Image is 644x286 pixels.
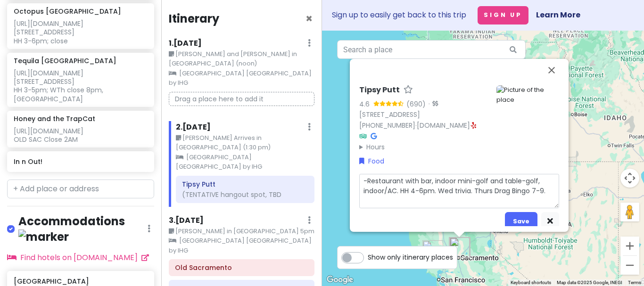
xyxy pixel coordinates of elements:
div: The Ice Blocks [446,234,474,262]
div: The Warm Puppy Café [419,237,447,265]
h6: Old Sacramento [175,263,308,272]
a: Learn More [536,9,580,20]
a: Food [359,156,384,166]
p: Drag a place here to add it [169,92,315,106]
div: · [426,100,438,109]
h6: Octopus [GEOGRAPHIC_DATA] [14,7,121,16]
h6: Tipsy Putt [182,180,308,188]
small: [GEOGRAPHIC_DATA] [GEOGRAPHIC_DATA] by IHG [169,69,315,88]
a: [STREET_ADDRESS] [359,110,420,119]
button: Keyboard shortcuts [511,279,551,286]
button: Close [305,13,313,25]
i: Google Maps [371,133,377,139]
small: [PERSON_NAME] and [PERSON_NAME] in [GEOGRAPHIC_DATA] (noon) [169,49,315,69]
span: Show only itinerary places [368,252,453,262]
a: Find hotels on [DOMAIN_NAME] [7,252,149,263]
h4: Accommodations [18,214,148,244]
div: [URL][DOMAIN_NAME] OLD SAC Close 2AM [14,127,147,144]
img: Picture of the place [496,85,559,105]
a: [PHONE_NUMBER] [359,121,415,130]
div: [URL][DOMAIN_NAME] [STREET_ADDRESS] HH 3-6pm; close [14,19,147,45]
div: (TENTATIVE hangout spot, TBD [182,190,308,199]
div: Rancho Obi Wan [420,243,448,271]
h6: Tipsy Putt [359,85,400,95]
span: Close itinerary [305,11,313,26]
h6: 1 . [DATE] [169,39,202,49]
span: Map data ©2025 Google, INEGI [557,280,622,285]
h6: Honey and the TrapCat [14,114,95,123]
div: [URL][DOMAIN_NAME] [STREET_ADDRESS] HH 3-5pm; WTh close 8pm, [GEOGRAPHIC_DATA] [14,69,147,103]
button: Map camera controls [620,169,639,188]
a: [DOMAIN_NAME] [417,121,470,130]
input: Search a place [337,40,526,59]
small: [GEOGRAPHIC_DATA] [GEOGRAPHIC_DATA] by IHG [176,153,315,172]
small: [GEOGRAPHIC_DATA] [GEOGRAPHIC_DATA] by IHG [169,236,315,255]
button: Close [540,59,563,82]
button: Zoom in [620,237,639,255]
div: · · [359,85,489,152]
a: Open this area in Google Maps (opens a new window) [324,274,355,286]
div: Tres Hermanas [446,234,474,262]
div: Speakeasy [421,243,449,271]
h6: 3 . [DATE] [169,216,204,226]
img: Google [324,274,355,286]
div: Tipsy Putt [445,233,473,261]
summary: Hours [359,142,489,152]
button: Sign Up [478,6,528,25]
button: Save [505,212,537,230]
div: 4.6 [359,99,373,109]
div: Cucina Paradiso [421,243,449,271]
input: + Add place or address [7,180,154,198]
button: Drag Pegman onto the map to open Street View [620,203,639,221]
div: (690) [406,99,426,109]
img: marker [18,229,69,244]
i: Tripadvisor [359,133,367,139]
button: Zoom out [620,256,639,275]
textarea: -Restaurant with bar, indoor mini-golf and table-golf, indoor/AC. HH 4-6pm. Wed trivia. Thurs Dra... [359,174,559,208]
h6: Tequila [GEOGRAPHIC_DATA] [14,57,116,65]
a: Terms [628,280,641,285]
h6: 2 . [DATE] [176,123,211,132]
small: [PERSON_NAME] in [GEOGRAPHIC_DATA] 5pm [169,227,315,236]
h6: In n Out! [14,157,147,166]
small: [PERSON_NAME] Arrives in [GEOGRAPHIC_DATA] (1:30 pm) [176,133,315,153]
a: Star place [404,85,413,95]
h4: Itinerary [169,11,219,26]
